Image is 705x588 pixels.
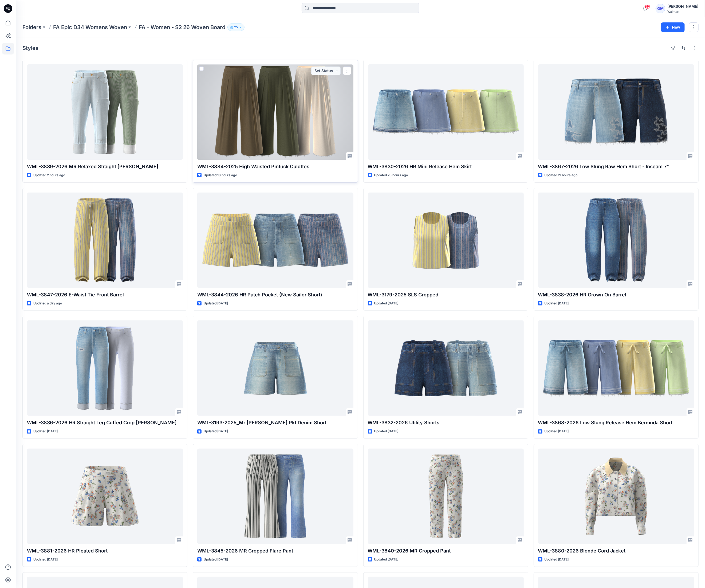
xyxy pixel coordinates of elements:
[374,173,408,178] p: Updated 20 hours ago
[139,23,225,31] p: FA - Women - S2 26 Woven Board
[27,419,183,426] p: WML-3836-2026 HR Straight Leg Cuffed Crop [PERSON_NAME]
[197,547,353,555] p: WML-3845-2026 MR Cropped Flare Pant
[22,23,41,31] a: Folders
[667,3,698,10] div: [PERSON_NAME]
[368,163,524,170] p: WML-3830-2026 HR Mini Release Hem Skirt
[656,4,665,13] div: GM
[374,301,399,306] p: Updated [DATE]
[33,301,62,306] p: Updated a day ago
[368,291,524,299] p: WML-3179-2025 SLS Cropped
[227,23,245,31] button: 25
[204,301,228,306] p: Updated [DATE]
[368,64,524,160] a: WML-3830-2026 HR Mini Release Hem Skirt
[545,429,569,434] p: Updated [DATE]
[538,320,694,416] a: WML-3868-2026 Low Slung Release Hem Bermuda Short
[667,10,698,14] div: Walmart
[197,193,353,288] a: WML-3844-2026 HR Patch Pocket (New Sailor Short)
[368,419,524,426] p: WML-3832-2026 Utility Shorts
[538,193,694,288] a: WML-3838-2026 HR Grown On Barrel
[27,163,183,170] p: WML-3839-2026 MR Relaxed Straight [PERSON_NAME]
[27,291,183,299] p: WML-3847-2026 E-Waist Tie Front Barrel
[545,173,578,178] p: Updated 21 hours ago
[374,429,399,434] p: Updated [DATE]
[197,64,353,160] a: WML-3884-2025 High Waisted Pintuck Culottes
[538,547,694,555] p: WML-3880-2026 Blonde Cord Jacket
[538,163,694,170] p: WML-3867-2026 Low Slung Raw Hem Short - Inseam 7"
[197,449,353,544] a: WML-3845-2026 MR Cropped Flare Pant
[27,320,183,416] a: WML-3836-2026 HR Straight Leg Cuffed Crop Jean
[22,45,38,51] h4: Styles
[33,557,58,562] p: Updated [DATE]
[538,291,694,299] p: WML-3838-2026 HR Grown On Barrel
[204,557,228,562] p: Updated [DATE]
[27,547,183,555] p: WML-3881-2026 HR Pleated Short
[204,429,228,434] p: Updated [DATE]
[368,547,524,555] p: WML-3840-2026 MR Cropped Pant
[661,22,685,32] button: New
[197,320,353,416] a: WML-3193-2025_Mr Patch Pkt Denim Short
[33,429,58,434] p: Updated [DATE]
[27,64,183,160] a: WML-3839-2026 MR Relaxed Straight Carpenter
[368,320,524,416] a: WML-3832-2026 Utility Shorts
[545,557,569,562] p: Updated [DATE]
[197,163,353,170] p: WML-3884-2025 High Waisted Pintuck Culottes
[545,301,569,306] p: Updated [DATE]
[197,419,353,426] p: WML-3193-2025_Mr [PERSON_NAME] Pkt Denim Short
[538,419,694,426] p: WML-3868-2026 Low Slung Release Hem Bermuda Short
[234,24,238,30] p: 25
[197,291,353,299] p: WML-3844-2026 HR Patch Pocket (New Sailor Short)
[538,449,694,544] a: WML-3880-2026 Blonde Cord Jacket
[538,64,694,160] a: WML-3867-2026 Low Slung Raw Hem Short - Inseam 7"
[368,449,524,544] a: WML-3840-2026 MR Cropped Pant
[374,557,399,562] p: Updated [DATE]
[27,449,183,544] a: WML-3881-2026 HR Pleated Short
[33,173,65,178] p: Updated 2 hours ago
[27,193,183,288] a: WML-3847-2026 E-Waist Tie Front Barrel
[204,173,237,178] p: Updated 18 hours ago
[645,5,651,9] span: 32
[53,23,127,31] a: FA Epic D34 Womens Woven
[368,193,524,288] a: WML-3179-2025 SLS Cropped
